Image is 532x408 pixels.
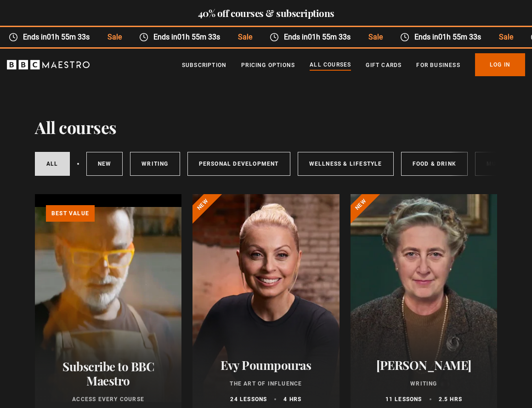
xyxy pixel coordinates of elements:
[177,33,220,41] time: 01h 55m 33s
[17,32,98,43] span: Ends in
[401,152,468,176] a: Food & Drink
[228,32,260,43] span: Sale
[278,32,359,43] span: Ends in
[86,152,123,176] a: New
[182,61,226,70] a: Subscription
[438,33,481,41] time: 01h 55m 33s
[35,117,117,137] h1: All courses
[475,53,525,76] a: Log In
[362,380,486,388] p: Writing
[283,395,301,403] p: 4 hrs
[182,53,525,76] nav: Primary
[130,152,180,176] a: Writing
[98,32,130,43] span: Sale
[439,395,462,403] p: 2.5 hrs
[204,358,328,372] h2: Evy Poumpouras
[489,32,521,43] span: Sale
[416,61,460,70] a: For business
[46,205,95,222] p: Best value
[362,358,486,372] h2: [PERSON_NAME]
[366,61,402,70] a: Gift Cards
[7,58,90,72] svg: BBC Maestro
[359,32,391,43] span: Sale
[187,152,290,176] a: Personal Development
[204,380,328,388] p: The Art of Influence
[35,152,70,176] a: All
[298,152,394,176] a: Wellness & Lifestyle
[408,32,489,43] span: Ends in
[241,61,295,70] a: Pricing Options
[148,32,228,43] span: Ends in
[46,33,89,41] time: 01h 55m 33s
[230,395,267,403] p: 24 lessons
[307,33,350,41] time: 01h 55m 33s
[310,60,351,70] a: All Courses
[385,395,422,403] p: 11 lessons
